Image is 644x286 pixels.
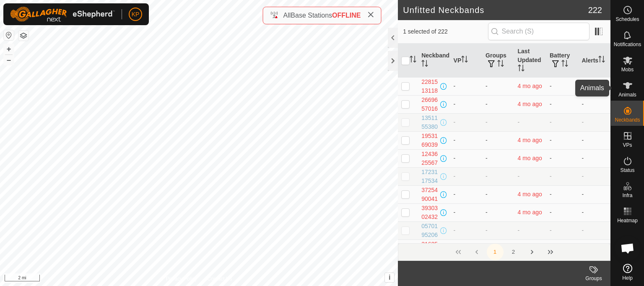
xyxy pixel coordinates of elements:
div: Groups [577,275,610,282]
span: - [518,119,520,125]
td: - [578,203,610,221]
span: Neckbands [615,117,640,122]
td: - [546,95,578,113]
td: - [546,239,578,257]
span: Schedules [615,17,639,22]
div: 1243625567 [421,150,438,167]
td: - [546,167,578,185]
button: Map Layers [18,31,29,41]
button: Reset Map [4,30,14,40]
td: - [482,203,514,221]
span: 1 June 2025, 5:07 pm [518,155,542,161]
span: Mobs [621,67,634,72]
div: 3725490041 [421,186,438,203]
p-sorticon: Activate to sort [410,57,416,64]
app-display-virtual-paddock-transition: - [454,209,456,216]
span: Help [622,276,633,281]
app-display-virtual-paddock-transition: - [454,227,456,234]
td: - [578,185,610,203]
td: - [578,113,610,131]
span: VPs [623,143,632,148]
div: 0570195206 [421,222,438,239]
td: - [578,77,610,95]
span: Infra [622,193,632,198]
td: - [546,131,578,149]
td: - [546,185,578,203]
input: Search (S) [488,23,589,40]
div: 3162537115 [421,240,438,257]
div: 1351155380 [421,114,438,131]
div: Open chat [615,236,640,261]
th: Alerts [578,44,610,78]
td: - [482,77,514,95]
p-sorticon: Activate to sort [461,57,468,64]
app-display-virtual-paddock-transition: - [454,173,456,179]
button: Last Page [542,244,559,260]
td: - [482,185,514,203]
span: i [389,274,390,281]
span: 1 June 2025, 5:08 pm [518,83,542,89]
p-sorticon: Activate to sort [518,66,525,73]
button: – [4,55,14,65]
td: - [578,221,610,239]
span: Base Stations [291,12,332,19]
app-display-virtual-paddock-transition: - [454,155,456,161]
div: 3930302432 [421,204,438,221]
td: - [482,167,514,185]
div: 1953169039 [421,132,438,149]
td: - [578,131,610,149]
th: Neckband [418,44,450,78]
span: All [283,12,291,19]
span: KP [132,10,140,19]
span: 222 [588,4,602,16]
td: - [578,167,610,185]
span: 1 June 2025, 5:02 pm [518,101,542,107]
a: Help [611,260,644,284]
td: - [482,131,514,149]
span: 1 June 2025, 5:02 pm [518,137,542,143]
td: - [546,77,578,95]
div: 1723117534 [421,168,438,185]
app-display-virtual-paddock-transition: - [454,191,456,198]
button: + [4,44,14,54]
td: - [482,113,514,131]
td: - [482,95,514,113]
h2: Unfitted Neckbands [403,5,588,15]
button: 2 [505,244,522,260]
img: Gallagher Logo [10,7,115,22]
app-display-virtual-paddock-transition: - [454,119,456,125]
td: - [482,149,514,167]
td: - [546,149,578,167]
th: Last Updated [514,44,546,78]
th: VP [450,44,482,78]
p-sorticon: Activate to sort [421,61,428,68]
button: i [385,273,394,282]
span: - [518,227,520,234]
th: Battery [546,44,578,78]
td: - [578,149,610,167]
button: Next Page [524,244,540,260]
th: Groups [482,44,514,78]
td: - [546,113,578,131]
span: Animals [618,92,636,97]
td: - [578,95,610,113]
app-display-virtual-paddock-transition: - [454,137,456,143]
td: - [482,221,514,239]
span: - [518,173,520,179]
span: 1 June 2025, 4:58 pm [518,209,542,216]
span: Heatmap [617,218,638,223]
span: 1 June 2025, 5:07 pm [518,191,542,198]
a: Privacy Policy [166,275,197,283]
div: 2281513118 [421,78,438,95]
span: 1 selected of 222 [403,27,488,36]
td: - [546,221,578,239]
div: 2669657016 [421,96,438,113]
span: Status [620,168,634,173]
td: - [546,203,578,221]
a: Contact Us [207,275,232,283]
span: Notifications [614,42,641,47]
app-display-virtual-paddock-transition: - [454,101,456,107]
button: 1 [487,244,504,260]
app-display-virtual-paddock-transition: - [454,83,456,89]
p-sorticon: Activate to sort [598,57,605,64]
